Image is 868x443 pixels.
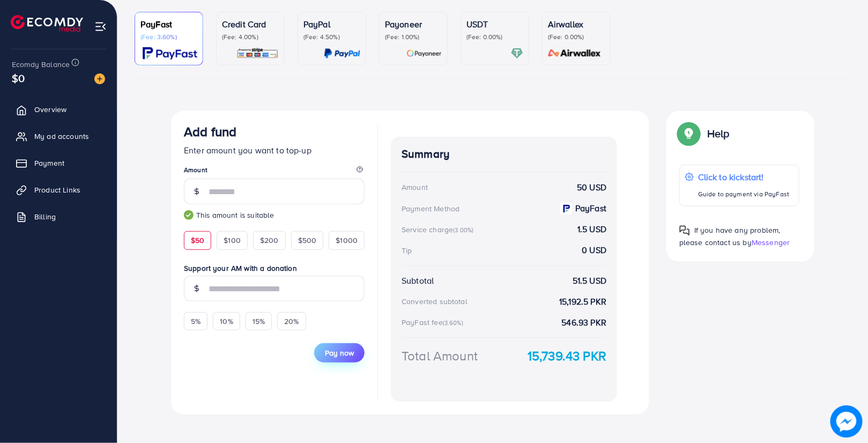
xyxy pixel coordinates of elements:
[8,206,109,227] a: Billing
[402,245,412,256] div: Tip
[260,235,279,246] span: $200
[8,152,109,174] a: Payment
[707,127,730,140] p: Help
[8,99,109,120] a: Overview
[443,319,463,327] small: (3.60%)
[830,405,863,438] img: image
[679,225,690,236] img: Popup guide
[184,165,365,179] legend: Amount
[94,73,105,84] img: image
[698,171,789,183] p: Click to kickstart!
[143,47,197,60] img: card
[184,210,365,220] small: This amount is suitable
[303,33,360,41] p: (Fee: 4.50%)
[8,125,109,147] a: My ad accounts
[402,182,428,193] div: Amount
[34,104,66,115] span: Overview
[545,47,605,60] img: card
[284,316,299,327] span: 20%
[34,158,64,168] span: Payment
[573,275,606,287] strong: 51.5 USD
[559,296,606,308] strong: 15,192.5 PKR
[402,296,468,307] div: Converted subtotal
[140,18,197,31] p: PayFast
[314,343,365,363] button: Pay now
[12,70,25,86] span: $0
[324,47,360,60] img: card
[752,237,790,248] span: Messenger
[385,18,442,31] p: Payoneer
[140,33,197,41] p: (Fee: 3.60%)
[220,316,233,327] span: 10%
[577,223,606,235] strong: 1.5 USD
[577,181,606,194] strong: 50 USD
[402,147,606,161] h4: Summary
[298,235,317,246] span: $500
[402,224,477,235] div: Service charge
[511,47,523,60] img: card
[184,210,194,220] img: guide
[94,20,107,33] img: menu
[236,47,279,60] img: card
[184,124,236,139] h3: Add fund
[12,59,70,70] span: Ecomdy Balance
[575,202,606,215] strong: PayFast
[528,346,606,365] strong: 15,739.43 PKR
[582,244,606,256] strong: 0 USD
[8,179,109,201] a: Product Links
[402,317,466,328] div: PayFast fee
[184,263,365,274] label: Support your AM with a donation
[222,18,279,31] p: Credit Card
[34,131,89,142] span: My ad accounts
[385,33,442,41] p: (Fee: 1.00%)
[191,316,201,327] span: 5%
[548,18,605,31] p: Airwallex
[325,348,354,358] span: Pay now
[562,316,607,329] strong: 546.93 PKR
[466,18,523,31] p: USDT
[548,33,605,41] p: (Fee: 0.00%)
[303,18,360,31] p: PayPal
[679,225,781,248] span: If you have any problem, please contact us by
[224,235,241,246] span: $100
[222,33,279,41] p: (Fee: 4.00%)
[560,203,572,215] img: payment
[253,316,265,327] span: 15%
[698,188,789,201] p: Guide to payment via PayFast
[34,211,56,222] span: Billing
[336,235,358,246] span: $1000
[191,235,204,246] span: $50
[402,203,459,214] div: Payment Method
[466,33,523,41] p: (Fee: 0.00%)
[679,124,699,143] img: Popup guide
[34,184,80,195] span: Product Links
[406,47,442,60] img: card
[184,144,365,157] p: Enter amount you want to top-up
[402,346,478,365] div: Total Amount
[453,226,473,234] small: (3.00%)
[11,15,83,32] img: logo
[402,275,434,287] div: Subtotal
